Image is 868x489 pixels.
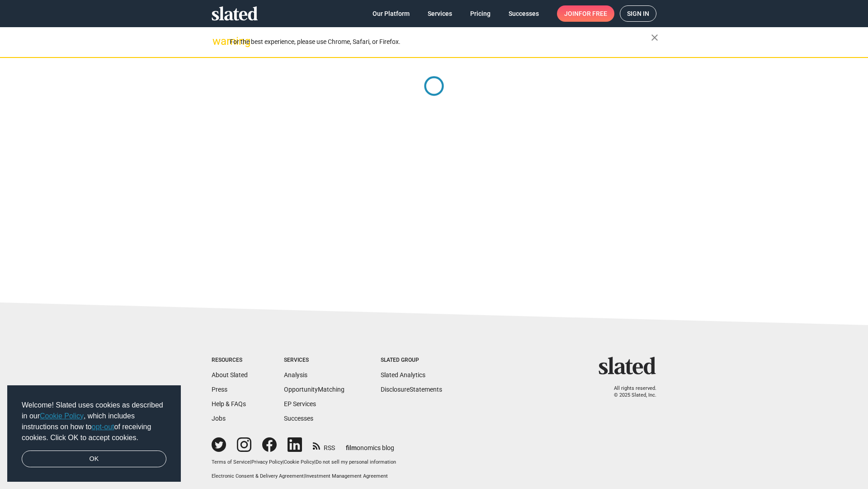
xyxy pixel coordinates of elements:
[305,473,388,479] a: Investment Management Agreement
[381,371,425,379] a: Slated Analytics
[316,459,396,466] button: Do not sell my personal information
[470,5,491,22] span: Pricing
[22,400,166,443] span: Welcome! Slated uses cookies as described in our , which includes instructions on how to of recei...
[313,438,335,452] a: RSS
[92,423,114,431] a: opt-out
[212,415,226,422] a: Jobs
[627,6,649,21] span: Sign in
[212,400,246,407] a: Help & FAQs
[463,5,498,22] a: Pricing
[420,5,459,22] a: Services
[579,5,607,22] span: for free
[212,459,250,465] a: Terms of Service
[212,386,227,393] a: Press
[284,459,314,465] a: Cookie Policy
[649,32,660,43] mat-icon: close
[284,357,344,364] div: Services
[212,36,223,47] mat-icon: warning
[501,5,546,22] a: Successes
[304,473,305,479] span: |
[284,386,344,393] a: OpportunityMatching
[250,459,251,465] span: |
[212,473,304,479] a: Electronic Consent & Delivery Agreement
[620,5,656,22] a: Sign in
[428,5,452,22] span: Services
[284,371,307,379] a: Analysis
[381,386,442,393] a: DisclosureStatements
[373,5,410,22] span: Our Platform
[346,436,394,452] a: filmonomics blog
[365,5,417,22] a: Our Platform
[346,444,357,451] span: film
[22,451,166,468] a: dismiss cookie message
[314,459,316,465] span: |
[212,357,248,364] div: Resources
[381,357,442,364] div: Slated Group
[251,459,283,465] a: Privacy Policy
[230,36,651,48] div: For the best experience, please use Chrome, Safari, or Firefox.
[284,400,316,407] a: EP Services
[604,385,656,398] p: All rights reserved. © 2025 Slated, Inc.
[7,385,181,482] div: cookieconsent
[40,412,84,420] a: Cookie Policy
[212,371,248,379] a: About Slated
[509,5,539,22] span: Successes
[284,415,313,422] a: Successes
[283,459,284,465] span: |
[557,5,614,22] a: Joinfor free
[564,5,607,22] span: Join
